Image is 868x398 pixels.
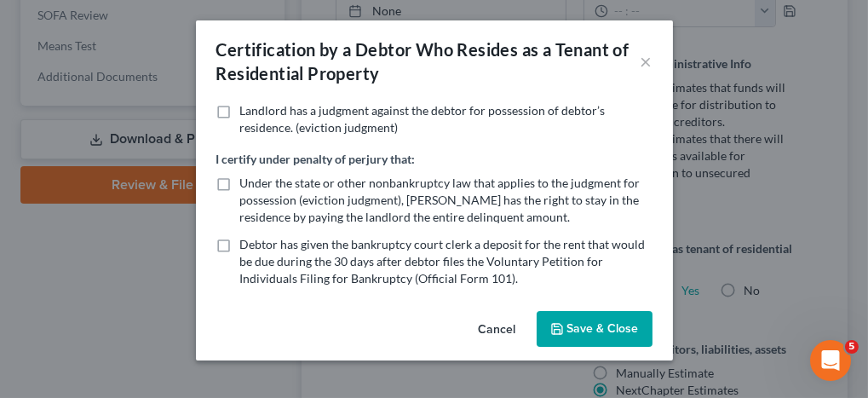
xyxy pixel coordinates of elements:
span: Under the state or other nonbankruptcy law that applies to the judgment for possession (eviction ... [240,176,641,224]
button: Save & Close [537,311,652,347]
iframe: Intercom live chat [810,340,851,381]
button: × [641,51,652,72]
span: Debtor has given the bankruptcy court clerk a deposit for the rent that would be due during the 3... [240,237,646,286]
div: Certification by a Debtor Who Resides as a Tenant of Residential Property [216,37,641,85]
span: Landlord has a judgment against the debtor for possession of debtor’s residence. (eviction judgment) [240,103,606,135]
span: 5 [845,340,859,354]
label: I certify under penalty of perjury that: [216,150,416,168]
button: Cancel [465,313,530,347]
